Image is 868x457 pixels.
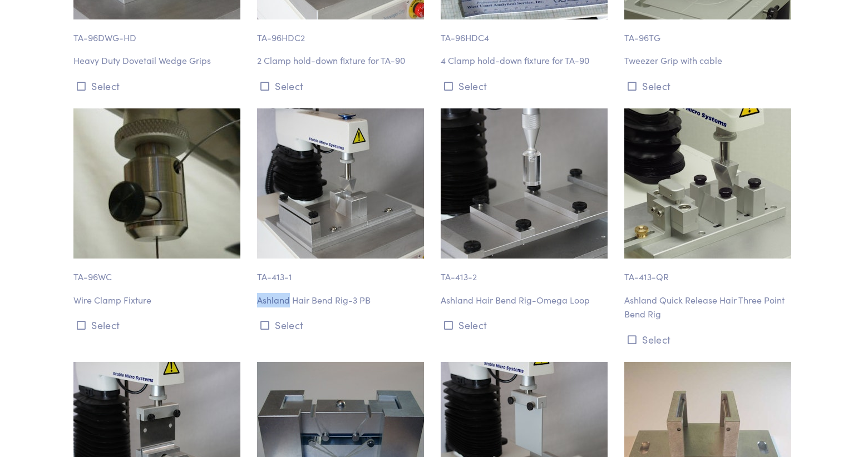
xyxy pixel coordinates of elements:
[73,19,244,45] p: TA-96DWG-HD
[257,19,427,45] p: TA-96HDC2
[257,293,427,307] p: Ashland Hair Bend Rig-3 PB
[441,77,611,95] button: Select
[257,108,424,259] img: ta-413-1_hair-bending-rig2.jpg
[257,259,427,284] p: TA-413-1
[624,293,795,321] p: Ashland Quick Release Hair Three Point Bend Rig
[441,53,611,68] p: 4 Clamp hold-down fixture for TA-90
[73,53,244,68] p: Heavy Duty Dovetail Wedge Grips
[624,77,795,95] button: Select
[624,53,795,68] p: Tweezer Grip with cable
[441,259,611,284] p: TA-413-2
[441,293,611,307] p: Ashland Hair Bend Rig-Omega Loop
[73,77,244,95] button: Select
[441,19,611,45] p: TA-96HDC4
[73,316,244,334] button: Select
[257,77,427,95] button: Select
[624,330,795,349] button: Select
[73,259,244,284] p: TA-96WC
[73,293,244,307] p: Wire Clamp Fixture
[624,19,795,45] p: TA-96TG
[441,316,611,334] button: Select
[624,259,795,284] p: TA-413-QR
[73,108,240,259] img: ta-96wc.jpg
[624,108,791,259] img: ta-413qr.jpg
[257,53,427,68] p: 2 Clamp hold-down fixture for TA-90
[257,316,427,334] button: Select
[441,108,608,259] img: ta-413-2_omega-loop-fixture.jpg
